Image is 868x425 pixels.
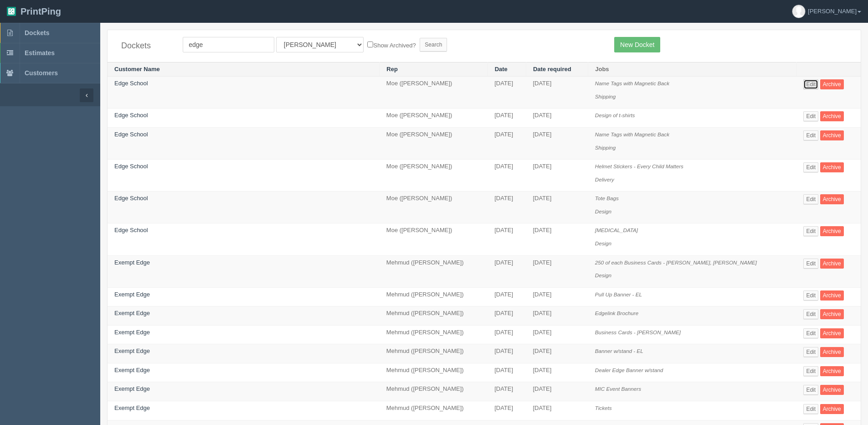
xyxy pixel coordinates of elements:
[820,404,844,414] a: Archive
[595,227,638,233] i: [MEDICAL_DATA]
[820,162,844,172] a: Archive
[595,163,683,169] i: Helmet Stickers - Every Child Matters
[595,195,619,201] i: Tote Bags
[488,128,526,160] td: [DATE]
[533,66,571,73] a: Date required
[488,255,526,287] td: [DATE]
[114,367,150,373] a: Exempt Edge
[595,291,642,297] i: Pull Up Banner - EL
[820,111,844,121] a: Archive
[380,382,488,401] td: Mehmud ([PERSON_NAME])
[595,112,635,118] i: Design of t-shirts
[380,109,488,128] td: Moe ([PERSON_NAME])
[803,404,818,414] a: Edit
[820,309,844,319] a: Archive
[595,131,669,137] i: Name Tags with Magnetic Back
[114,385,150,392] a: Exempt Edge
[526,223,588,255] td: [DATE]
[526,344,588,363] td: [DATE]
[114,163,148,170] a: Edge School
[803,385,818,395] a: Edit
[803,130,818,140] a: Edit
[803,347,818,357] a: Edit
[488,306,526,326] td: [DATE]
[614,37,660,52] a: New Docket
[595,145,616,150] i: Shipping
[380,128,488,160] td: Moe ([PERSON_NAME])
[595,310,639,316] i: Edgelink Brochure
[526,77,588,109] td: [DATE]
[488,160,526,192] td: [DATE]
[380,344,488,363] td: Mehmud ([PERSON_NAME])
[820,366,844,376] a: Archive
[114,195,148,202] a: Edge School
[114,112,148,119] a: Edge School
[803,226,818,236] a: Edit
[526,363,588,382] td: [DATE]
[380,287,488,306] td: Mehmud ([PERSON_NAME])
[25,29,49,36] span: Dockets
[820,79,844,89] a: Archive
[114,404,150,411] a: Exempt Edge
[526,109,588,128] td: [DATE]
[380,401,488,420] td: Mehmud ([PERSON_NAME])
[380,192,488,223] td: Moe ([PERSON_NAME])
[380,363,488,382] td: Mehmud ([PERSON_NAME])
[25,69,58,77] span: Customers
[367,41,373,47] input: Show Archived?
[367,40,416,50] label: Show Archived?
[25,49,55,57] span: Estimates
[803,162,818,172] a: Edit
[114,329,150,336] a: Exempt Edge
[488,192,526,223] td: [DATE]
[595,405,612,411] i: Tickets
[114,310,150,316] a: Exempt Edge
[595,367,663,373] i: Dealer Edge Banner w/stand
[488,401,526,420] td: [DATE]
[114,227,148,233] a: Edge School
[595,208,611,214] i: Design
[595,259,757,265] i: 250 of each Business Cards - [PERSON_NAME], [PERSON_NAME]
[488,77,526,109] td: [DATE]
[526,382,588,401] td: [DATE]
[488,344,526,363] td: [DATE]
[114,66,160,73] a: Customer Name
[595,176,614,182] i: Delivery
[114,259,150,266] a: Exempt Edge
[114,80,148,87] a: Edge School
[121,41,169,51] h4: Dockets
[595,93,616,99] i: Shipping
[526,325,588,344] td: [DATE]
[820,328,844,338] a: Archive
[380,255,488,287] td: Mehmud ([PERSON_NAME])
[526,128,588,160] td: [DATE]
[183,37,274,52] input: Customer Name
[488,223,526,255] td: [DATE]
[526,287,588,306] td: [DATE]
[526,255,588,287] td: [DATE]
[420,38,447,52] input: Search
[526,306,588,326] td: [DATE]
[380,325,488,344] td: Mehmud ([PERSON_NAME])
[386,66,398,73] a: Rep
[495,66,508,73] a: Date
[820,347,844,357] a: Archive
[803,259,818,269] a: Edit
[820,259,844,269] a: Archive
[380,160,488,192] td: Moe ([PERSON_NAME])
[526,160,588,192] td: [DATE]
[380,306,488,326] td: Mehmud ([PERSON_NAME])
[488,382,526,401] td: [DATE]
[820,130,844,140] a: Archive
[820,290,844,301] a: Archive
[820,194,844,204] a: Archive
[595,240,611,246] i: Design
[488,363,526,382] td: [DATE]
[803,194,818,204] a: Edit
[595,272,611,278] i: Design
[792,5,805,18] img: avatar_default-7531ab5dedf162e01f1e0bb0964e6a185e93c5c22dfe317fb01d7f8cd2b1632c.jpg
[380,77,488,109] td: Moe ([PERSON_NAME])
[803,79,818,89] a: Edit
[114,291,150,298] a: Exempt Edge
[7,7,16,16] img: logo-3e63b451c926e2ac314895c53de4908e5d424f24456219fb08d385ab2e579770.png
